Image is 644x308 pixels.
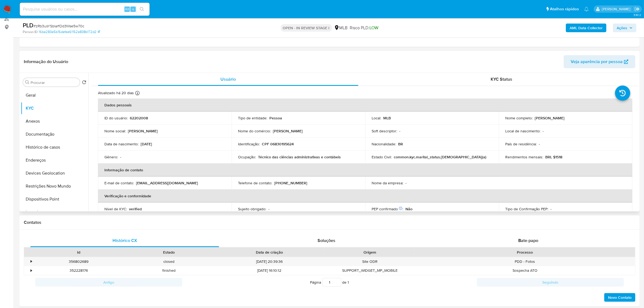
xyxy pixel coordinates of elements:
button: Veja aparência por pessoa [564,55,635,68]
p: Não [405,207,412,211]
p: Tipo de Confirmação PEP : [505,207,548,211]
button: Documentação [21,128,88,141]
button: Ações [613,24,636,32]
button: Restrições Novo Mundo [21,180,88,193]
a: Notificações [584,7,589,11]
button: KYC [21,102,88,115]
div: closed [124,257,214,266]
p: Telefone de contato : [238,181,272,185]
button: Histórico de casos [21,141,88,154]
button: AML Data Collector [566,24,606,32]
p: Data de nascimento : [104,142,138,146]
a: Sair [634,6,640,12]
div: MLB [334,25,348,31]
button: Antigo [35,278,182,287]
button: search-icon [136,5,147,13]
p: verified [129,207,142,211]
p: OPEN - IN REVIEW STAGE I [281,24,332,32]
p: Nacionalidade : [372,142,396,146]
p: - [543,129,544,133]
p: BR [398,142,403,146]
input: Procurar [31,80,78,85]
b: Person ID [23,30,38,34]
p: - [405,181,407,185]
p: - [550,207,551,211]
p: [PHONE_NUMBER] [274,181,307,185]
span: s [132,6,134,12]
span: Atalhos rápidos [550,6,579,12]
p: Estado Civil : [372,155,392,159]
p: [PERSON_NAME] [273,129,303,133]
span: Risco PLD: [350,25,379,31]
div: Origem [329,250,411,255]
p: jhonata.costa@mercadolivre.com [602,6,632,12]
button: Endereços [21,154,88,167]
button: Procurar [25,80,29,84]
h1: Informação do Usuário [24,59,68,64]
button: Dispositivos Point [21,193,88,206]
p: País de residência : [505,142,537,146]
p: common.kyc.marital_status.[DEMOGRAPHIC_DATA](a) [394,155,486,159]
p: - [120,155,121,159]
b: AML Data Collector [570,24,603,32]
p: Ocupação : [238,155,256,159]
p: Tipo de entidade : [238,116,267,120]
span: Soluções [318,237,335,244]
p: Nome social : [104,129,126,133]
div: 352228176 [34,266,124,275]
input: Pesquise usuários ou casos... [20,6,150,13]
th: Verificação e conformidade [98,189,632,202]
p: Gênero : [104,155,118,159]
button: Retornar ao pedido padrão [82,80,86,86]
div: SUPPORT_WIDGET_MP_MOBILE [325,266,415,275]
div: PDD - Fotos [415,257,635,266]
span: # zRb3usYSblarfOd3Mse5w70c [34,23,84,29]
a: 16be283e5b15defee61152e838b172d2 [39,30,100,34]
span: KYC Status [491,76,513,82]
span: Alt [125,6,129,12]
span: 3.161.2 [633,13,641,17]
p: [PERSON_NAME] [128,129,158,133]
button: Seguindo [477,278,624,287]
p: 62202008 [130,116,148,120]
p: - [399,129,400,133]
span: Bate-papo [518,237,538,244]
p: [DATE] [141,142,152,146]
h1: Contatos [24,220,635,225]
p: MLB [383,116,391,120]
p: [PERSON_NAME] [535,116,564,120]
div: [DATE] 16:10:12 [214,266,325,275]
div: Id [37,250,120,255]
div: Processo [419,250,631,255]
p: PEP confirmado : [372,207,403,211]
p: Local de nascimento : [505,129,540,133]
p: Identificação : [238,142,260,146]
div: [DATE] 20:39:36 [214,257,325,266]
span: Novo Contato [608,294,632,301]
div: finished [124,266,214,275]
span: Ações [617,24,627,32]
p: - [539,142,540,146]
p: Atualizado há 20 dias [98,90,134,96]
p: Nome da empresa : [372,181,403,185]
span: 1 [348,280,349,285]
p: ID do usuário : [104,116,128,120]
span: LOW [370,25,379,31]
p: E-mail de contato : [104,181,134,185]
p: Local : [372,116,381,120]
p: Nome completo : [505,116,533,120]
span: Veja aparência por pessoa [571,55,623,68]
div: • [31,268,32,273]
p: [EMAIL_ADDRESS][DOMAIN_NAME] [136,181,198,185]
button: Geral [21,89,88,102]
div: 356802689 [34,257,124,266]
th: Informação de contato [98,163,632,176]
div: Sospecha ATO [415,266,635,275]
button: Novo Contato [604,293,635,302]
p: Nível de KYC : [104,207,127,211]
button: Devices Geolocation [21,167,88,180]
b: PLD [23,21,34,30]
p: BRL $1518 [545,155,562,159]
th: Dados pessoais [98,99,632,112]
p: - [268,207,269,211]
